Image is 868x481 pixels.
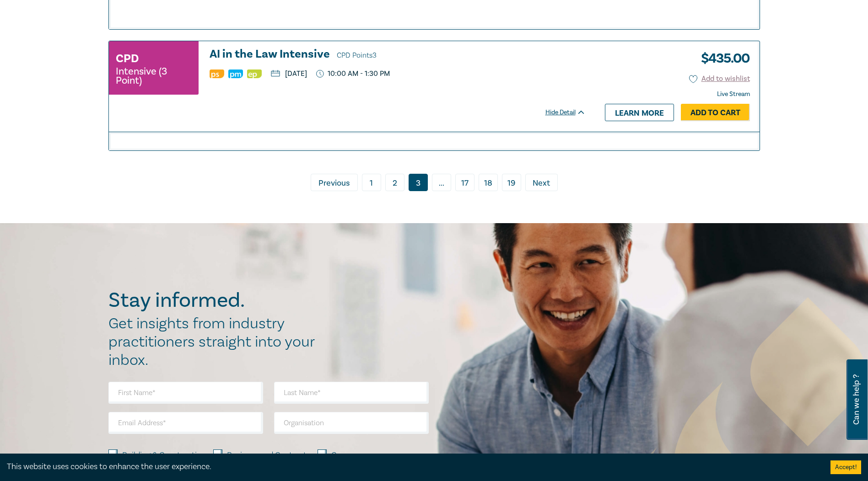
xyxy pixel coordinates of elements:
label: Building & Construction [122,449,206,461]
label: Consumer [331,449,368,461]
button: Add to wishlist [689,74,750,84]
span: CPD Points 3 [337,51,377,60]
input: Organisation [274,412,429,434]
a: AI in the Law Intensive CPD Points3 [210,48,586,62]
span: ... [432,174,451,191]
div: This website uses cookies to enhance the user experience. [7,461,817,473]
h2: Get insights from industry practitioners straight into your inbox. [108,315,324,369]
a: Learn more [605,104,674,121]
a: Add to Cart [681,104,750,121]
span: Previous [318,177,350,189]
span: Can we help ? [852,365,861,434]
a: Next [525,174,558,191]
a: 17 [455,174,474,191]
a: 2 [385,174,404,191]
small: Intensive (3 Point) [116,67,192,85]
h3: CPD [116,50,139,67]
a: 18 [479,174,498,191]
a: Previous [311,174,358,191]
span: Next [533,177,550,189]
input: Last Name* [274,382,429,404]
img: Ethics & Professional Responsibility [247,69,262,78]
h3: AI in the Law Intensive [210,48,586,62]
p: [DATE] [271,70,307,77]
p: 10:00 AM - 1:30 PM [316,69,390,78]
input: Email Address* [108,412,263,434]
a: 19 [502,174,521,191]
h2: Stay informed. [108,289,324,312]
a: 3 [409,174,428,191]
div: Hide Detail [545,108,596,117]
a: 1 [362,174,381,191]
label: Business and Contracts [227,449,310,461]
h3: $ 435.00 [694,48,750,69]
strong: Live Stream [717,90,750,98]
button: Accept cookies [830,460,861,474]
img: Practice Management & Business Skills [228,69,243,78]
img: Professional Skills [210,69,224,78]
input: First Name* [108,382,263,404]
